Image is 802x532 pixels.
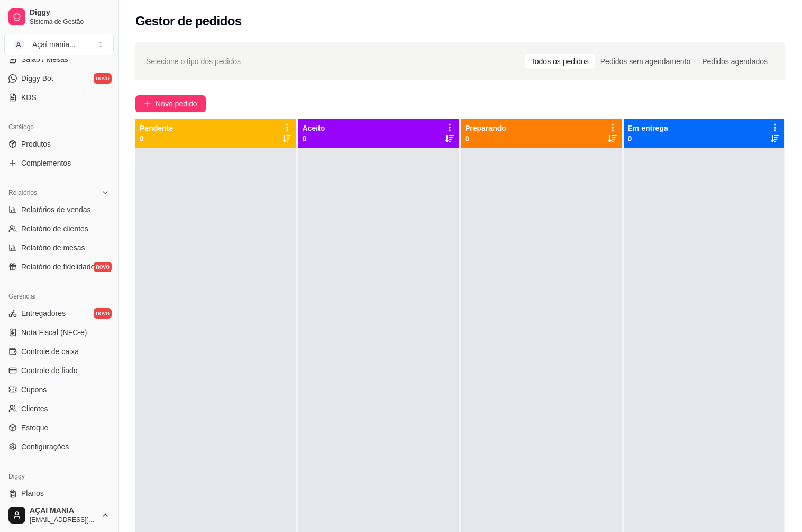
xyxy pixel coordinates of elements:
[4,324,114,341] a: Nota Fiscal (NFC-e)
[32,39,76,50] div: Açaí mania ...
[303,133,325,144] p: 0
[30,8,110,17] span: Diggy
[4,381,114,398] a: Cupons
[4,485,114,502] a: Planos
[21,422,48,433] span: Estoque
[595,54,696,69] div: Pedidos sem agendamento
[696,54,773,69] div: Pedidos agendados
[30,17,110,26] span: Sistema de Gestão
[144,100,151,107] span: plus
[465,133,506,144] p: 0
[465,123,506,133] p: Preparando
[21,223,88,234] span: Relatório de clientes
[4,4,114,30] a: DiggySistema de Gestão
[21,441,69,452] span: Configurações
[135,13,242,30] h2: Gestor de pedidos
[4,136,114,152] a: Produtos
[4,362,114,379] a: Controle de fiado
[4,239,114,256] a: Relatório de mesas
[21,242,85,253] span: Relatório de mesas
[156,98,197,110] span: Novo pedido
[303,123,325,133] p: Aceito
[525,54,595,69] div: Todos os pedidos
[4,51,114,68] a: Salão / Mesas
[21,327,87,338] span: Nota Fiscal (NFC-e)
[4,258,114,275] a: Relatório de fidelidadenovo
[4,70,114,87] a: Diggy Botnovo
[21,92,37,103] span: KDS
[4,201,114,218] a: Relatórios de vendas
[21,204,91,215] span: Relatórios de vendas
[4,119,114,136] div: Catálogo
[21,308,66,319] span: Entregadores
[21,403,48,414] span: Clientes
[140,123,173,133] p: Pendente
[30,516,97,524] span: [EMAIL_ADDRESS][DOMAIN_NAME]
[21,262,95,272] span: Relatório de fidelidade
[146,56,241,67] span: Selecione o tipo dos pedidos
[21,365,78,376] span: Controle de fiado
[21,488,44,499] span: Planos
[4,89,114,106] a: KDS
[21,384,47,395] span: Cupons
[21,54,68,65] span: Salão / Mesas
[4,419,114,436] a: Estoque
[21,158,71,168] span: Complementos
[13,39,24,50] span: A
[4,34,114,55] button: Select a team
[140,133,173,144] p: 0
[4,400,114,417] a: Clientes
[21,346,79,357] span: Controle de caixa
[8,188,37,197] span: Relatórios
[21,139,51,149] span: Produtos
[4,155,114,172] a: Complementos
[4,438,114,455] a: Configurações
[30,506,97,516] span: AÇAI MANIA
[135,95,206,112] button: Novo pedido
[628,123,668,133] p: Em entrega
[21,73,53,84] span: Diggy Bot
[4,343,114,360] a: Controle de caixa
[4,502,114,528] button: AÇAI MANIA[EMAIL_ADDRESS][DOMAIN_NAME]
[4,468,114,485] div: Diggy
[4,305,114,322] a: Entregadoresnovo
[628,133,668,144] p: 0
[4,288,114,305] div: Gerenciar
[4,220,114,237] a: Relatório de clientes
